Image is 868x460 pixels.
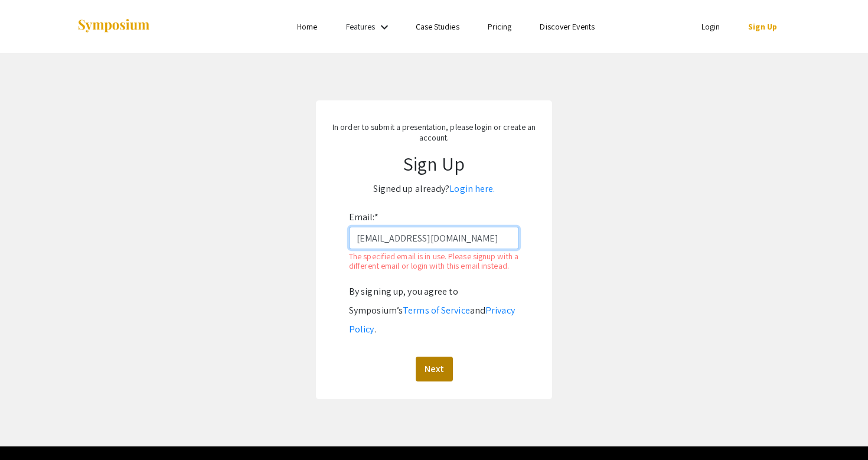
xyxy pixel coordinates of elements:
button: Next [416,357,453,381]
iframe: Chat [9,407,50,451]
mat-icon: Expand Features list [377,20,391,34]
a: Privacy Policy [349,304,515,335]
a: Login [701,21,720,32]
a: Pricing [488,21,512,32]
p: Signed up already? [328,180,540,198]
a: Discover Events [540,21,595,32]
a: Sign Up [748,21,777,32]
label: Email: [349,208,378,227]
a: Terms of Service [403,304,470,317]
a: Case Studies [416,21,459,32]
h1: Sign Up [328,152,540,175]
p: The specified email is in use. Please signup with a different email or login with this email inst... [349,249,519,270]
div: By signing up, you agree to Symposium’s and . [349,282,519,339]
img: Symposium by ForagerOne [77,18,151,34]
a: Home [297,21,317,32]
p: In order to submit a presentation, please login or create an account. [328,122,540,143]
a: Login here. [449,182,495,195]
a: Features [346,21,376,32]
